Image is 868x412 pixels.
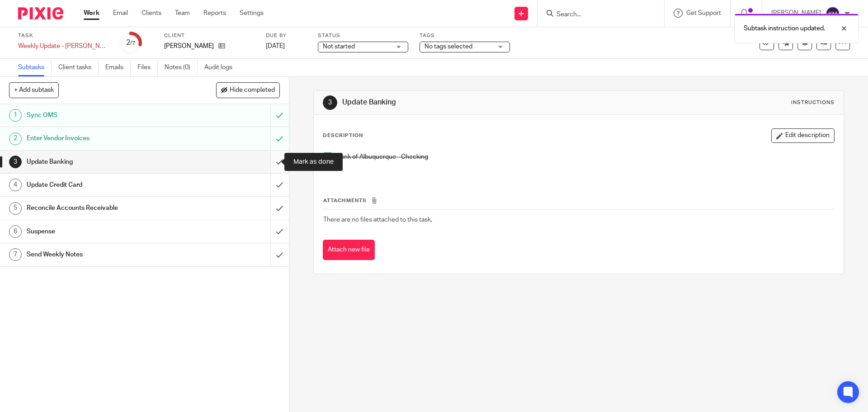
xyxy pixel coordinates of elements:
h1: Send Weekly Notes [27,248,183,261]
div: Instructions [791,99,835,106]
h1: Update Banking [342,98,598,107]
img: Pixie [18,7,63,19]
div: 3 [323,95,337,110]
div: 3 [9,156,22,168]
a: Email [113,9,128,18]
h1: Update Credit Card [27,178,183,192]
button: + Add subtask [9,82,59,98]
div: 5 [9,202,22,215]
label: Status [318,32,408,39]
button: Attach new file [323,240,375,260]
div: 7 [9,248,22,261]
label: Tags [420,32,510,39]
div: 4 [9,179,22,191]
a: Work [84,9,99,18]
p: Description [323,132,363,139]
a: Clients [142,9,161,18]
span: [DATE] [266,43,285,49]
h1: Sync OMS [27,109,183,122]
label: Task [18,32,108,39]
span: Not started [323,43,355,50]
h1: Reconcile Accounts Receivable [27,201,183,215]
a: Notes (0) [165,59,198,76]
span: There are no files attached to this task. [323,217,432,223]
a: Client tasks [58,59,99,76]
div: 1 [9,109,22,122]
p: Bank of Albuquerque - Checking [337,152,834,161]
h1: Suspense [27,225,183,238]
a: Team [175,9,190,18]
h1: Enter Vendor Invoices [27,132,183,145]
label: Client [164,32,255,39]
label: Due by [266,32,307,39]
span: No tags selected [425,43,472,50]
p: [PERSON_NAME] [164,42,214,51]
a: Subtasks [18,59,52,76]
p: Subtask instruction updated. [744,24,825,33]
button: Hide completed [216,82,280,98]
div: 2 [126,38,135,48]
img: svg%3E [826,6,840,21]
a: Emails [105,59,131,76]
a: Files [137,59,158,76]
a: Reports [203,9,226,18]
small: /7 [130,41,135,46]
button: Edit description [771,128,835,143]
span: Attachments [323,198,367,203]
div: Weekly Update - Beauchamp (TSNM) [18,42,108,51]
h1: Update Banking [27,155,183,169]
div: 6 [9,225,22,238]
span: Hide completed [230,87,275,94]
div: Weekly Update - [PERSON_NAME] (TSNM) [18,42,108,51]
div: 2 [9,133,22,145]
a: Audit logs [204,59,239,76]
a: Settings [240,9,264,18]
